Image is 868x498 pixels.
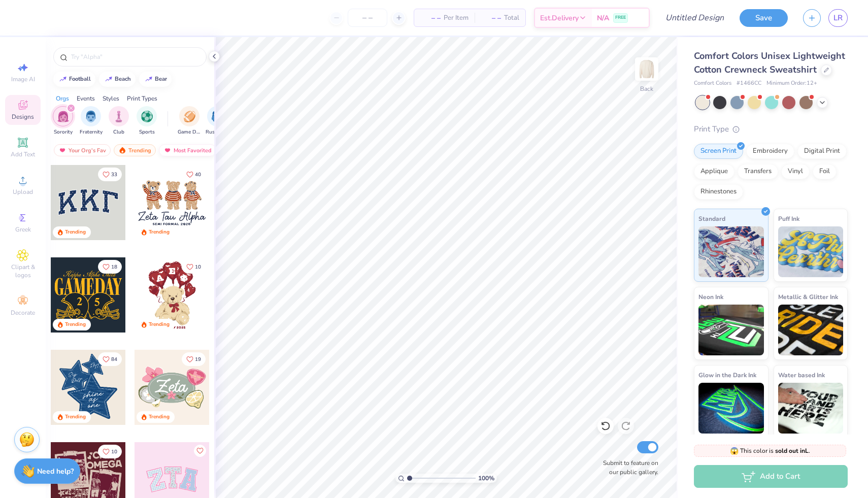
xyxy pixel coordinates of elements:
button: Like [182,168,206,181]
span: Game Day [178,128,201,136]
button: football [53,72,95,87]
span: Puff Ink [778,213,799,224]
img: most_fav.gif [163,147,172,154]
img: trend_line.gif [59,76,67,82]
span: Designs [12,113,34,121]
div: filter for Game Day [178,106,201,136]
img: Standard [698,226,764,277]
button: Like [194,445,206,457]
input: – – [348,9,387,27]
button: Like [98,445,122,458]
strong: Need help? [37,467,74,476]
div: Trending [65,228,86,236]
div: Events [77,94,95,103]
span: Standard [698,213,725,224]
div: Print Types [127,94,157,103]
span: – – [420,13,441,23]
span: FREE [615,14,626,21]
button: filter button [109,106,129,136]
span: – – [481,13,501,23]
span: Neon Ink [698,291,723,302]
span: Sorority [54,128,73,136]
div: Applique [694,164,735,179]
div: Orgs [56,94,69,103]
span: 10 [111,449,117,454]
img: Glow in the Dark Ink [698,383,764,434]
div: Back [640,84,653,93]
button: bear [139,72,172,87]
span: Clipart & logos [5,263,41,279]
img: Back [637,59,657,79]
div: Trending [65,413,86,421]
div: bear [155,76,167,82]
div: beach [115,76,131,82]
span: This color is . [730,446,810,455]
div: Embroidery [746,144,794,159]
div: Transfers [738,164,778,179]
img: most_fav.gif [58,147,66,154]
div: Trending [149,413,170,421]
a: LR [828,9,848,27]
img: Sports Image [141,111,153,122]
div: filter for Sports [137,106,157,136]
button: Like [182,260,206,274]
input: Untitled Design [657,8,732,28]
span: 100 % [478,474,494,483]
img: Sorority Image [57,111,69,122]
div: filter for Rush & Bid [206,106,229,136]
img: Metallic & Glitter Ink [778,305,844,355]
span: 84 [111,357,117,362]
button: Save [740,9,788,27]
div: filter for Fraternity [80,106,103,136]
div: Trending [65,321,86,328]
input: Try "Alpha" [70,52,200,62]
button: beach [99,72,136,87]
span: 10 [195,264,201,270]
span: 😱 [730,446,739,456]
div: football [69,76,91,82]
span: Est. Delivery [540,13,579,23]
span: Upload [13,188,33,196]
strong: sold out in L [775,447,809,455]
img: Rush & Bid Image [212,111,223,122]
div: Your Org's Fav [54,144,111,156]
img: Fraternity Image [85,111,96,122]
span: Image AI [11,75,35,83]
img: trending.gif [118,147,126,154]
span: Fraternity [80,128,103,136]
span: Total [504,13,519,23]
span: Per Item [444,13,469,23]
span: Rush & Bid [206,128,229,136]
span: Water based Ink [778,370,825,380]
div: filter for Club [109,106,129,136]
span: Glow in the Dark Ink [698,370,756,380]
button: Like [182,352,206,366]
span: 40 [195,172,201,177]
button: filter button [53,106,73,136]
button: Like [98,260,122,274]
div: Trending [114,144,156,156]
img: Neon Ink [698,305,764,355]
img: Puff Ink [778,226,844,277]
label: Submit to feature on our public gallery. [597,458,658,477]
span: 18 [111,264,117,270]
button: filter button [178,106,201,136]
img: trend_line.gif [145,76,153,82]
div: Foil [813,164,837,179]
button: Like [98,168,122,181]
span: Minimum Order: 12 + [766,79,817,88]
span: N/A [597,13,609,23]
div: Rhinestones [694,184,743,200]
span: Club [113,128,124,136]
span: LR [833,12,843,24]
div: Trending [149,321,170,328]
span: Add Text [11,150,35,158]
button: Like [98,352,122,366]
span: Sports [139,128,155,136]
div: filter for Sorority [53,106,73,136]
div: Print Type [694,123,848,135]
span: Greek [15,225,31,234]
button: filter button [137,106,157,136]
span: 33 [111,172,117,177]
img: Water based Ink [778,383,844,434]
